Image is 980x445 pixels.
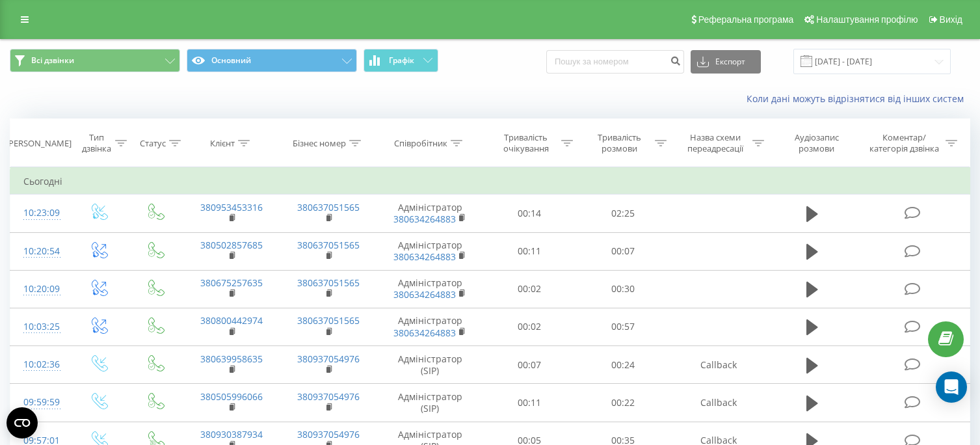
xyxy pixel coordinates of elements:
[576,308,670,345] td: 00:57
[10,169,970,195] td: Сьогодні
[576,346,670,384] td: 00:24
[293,138,346,149] div: Бізнес номер
[23,276,57,302] div: 10:20:09
[23,200,57,226] div: 10:23:09
[377,308,482,345] td: Адміністратор
[393,327,456,339] a: 380634264883
[393,213,456,225] a: 380634264883
[364,49,438,72] button: Графік
[483,195,576,232] td: 00:14
[483,346,576,384] td: 00:07
[31,55,74,66] span: Всі дзвінки
[23,239,57,264] div: 10:20:54
[23,390,57,415] div: 09:59:59
[494,132,558,154] div: Тривалість очікування
[377,270,482,308] td: Адміністратор
[747,92,970,105] a: Коли дані можуть відрізнятися вiд інших систем
[200,314,263,327] a: 380800442974
[6,138,72,149] div: [PERSON_NAME]
[23,352,57,377] div: 10:02:36
[200,353,263,365] a: 380639958635
[297,201,360,213] a: 380637051565
[377,232,482,270] td: Адміністратор
[297,239,360,251] a: 380637051565
[140,138,166,149] div: Статус
[483,308,576,345] td: 00:02
[698,14,794,25] span: Реферальна програма
[297,314,360,327] a: 380637051565
[200,239,263,251] a: 380502857685
[297,353,360,365] a: 380937054976
[483,270,576,308] td: 00:02
[691,50,761,74] button: Експорт
[394,138,447,149] div: Співробітник
[576,270,670,308] td: 00:30
[82,132,112,154] div: Тип дзвінка
[200,428,263,440] a: 380930387934
[393,288,456,301] a: 380634264883
[483,232,576,270] td: 00:11
[670,384,767,422] td: Callback
[393,250,456,263] a: 380634264883
[200,201,263,213] a: 380953453316
[210,138,235,149] div: Клієнт
[940,14,962,25] span: Вихід
[816,14,918,25] span: Налаштування профілю
[389,56,414,65] span: Графік
[23,314,57,340] div: 10:03:25
[936,371,967,403] div: Open Intercom Messenger
[377,195,482,232] td: Адміністратор
[576,195,670,232] td: 02:25
[576,384,670,422] td: 00:22
[200,390,263,403] a: 380505996066
[187,49,357,72] button: Основний
[483,384,576,422] td: 00:11
[10,49,180,72] button: Всі дзвінки
[200,276,263,289] a: 380675257635
[588,132,652,154] div: Тривалість розмови
[297,428,360,440] a: 380937054976
[377,384,482,422] td: Адміністратор (SIP)
[682,132,749,154] div: Назва схеми переадресації
[576,232,670,270] td: 00:07
[7,407,38,438] button: Open CMP widget
[377,346,482,384] td: Адміністратор (SIP)
[866,132,942,154] div: Коментар/категорія дзвінка
[297,390,360,403] a: 380937054976
[670,346,767,384] td: Callback
[546,50,684,74] input: Пошук за номером
[297,276,360,289] a: 380637051565
[779,132,854,154] div: Аудіозапис розмови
